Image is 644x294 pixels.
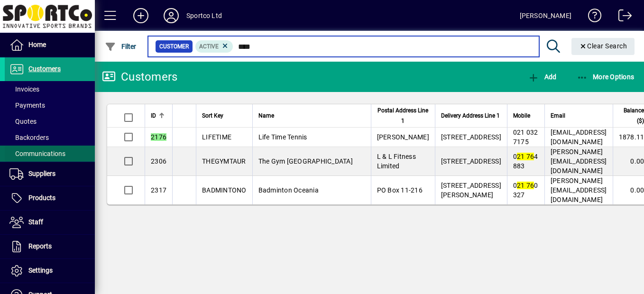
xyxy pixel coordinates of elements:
[517,182,534,189] em: 21 76
[574,68,637,85] button: More Options
[5,33,95,57] a: Home
[577,73,635,81] span: More Options
[9,101,45,109] span: Payments
[5,235,95,258] a: Reports
[551,177,607,203] span: [PERSON_NAME][EMAIL_ADDRESS][DOMAIN_NAME]
[551,110,565,121] span: Email
[377,153,416,170] span: L & L Fitness Limited
[5,186,95,210] a: Products
[258,110,365,121] div: Name
[199,43,219,50] span: Active
[611,2,632,33] a: Logout
[377,105,429,126] span: Postal Address Line 1
[28,41,46,48] span: Home
[151,110,156,121] span: ID
[102,38,139,55] button: Filter
[151,133,166,141] em: 2176
[28,242,52,250] span: Reports
[151,157,166,165] span: 2306
[159,42,189,51] span: Customer
[186,8,222,23] div: Sportco Ltd
[441,157,501,165] span: [STREET_ADDRESS]
[126,7,156,24] button: Add
[28,218,43,226] span: Staff
[377,186,423,194] span: PO Box 11-216
[513,182,538,199] span: 0 0 327
[551,148,607,175] span: [PERSON_NAME][EMAIL_ADDRESS][DOMAIN_NAME]
[520,8,571,23] div: [PERSON_NAME]
[5,113,95,129] a: Quotes
[102,69,177,84] div: Customers
[5,129,95,146] a: Backorders
[9,134,49,141] span: Backorders
[517,153,534,160] em: 21 76
[528,73,556,81] span: Add
[258,157,353,165] span: The Gym [GEOGRAPHIC_DATA]
[571,38,635,55] button: Clear
[258,186,319,194] span: Badminton Oceania
[28,194,55,202] span: Products
[551,110,607,121] div: Email
[5,97,95,113] a: Payments
[28,170,55,177] span: Suppliers
[513,110,530,121] span: Mobile
[28,266,53,274] span: Settings
[9,150,65,157] span: Communications
[195,40,233,53] mat-chip: Activation Status: Active
[579,42,627,50] span: Clear Search
[513,153,538,170] span: 0 4 883
[377,133,429,141] span: [PERSON_NAME]
[28,65,61,73] span: Customers
[5,259,95,283] a: Settings
[513,129,538,146] span: 021 032 7175
[441,133,501,141] span: [STREET_ADDRESS]
[441,110,500,121] span: Delivery Address Line 1
[258,110,274,121] span: Name
[258,133,307,141] span: Life Time Tennis
[581,2,602,33] a: Knowledge Base
[5,81,95,97] a: Invoices
[513,110,539,121] div: Mobile
[151,186,166,194] span: 2317
[202,186,247,194] span: BADMINTONO
[156,7,186,24] button: Profile
[151,110,166,121] div: ID
[441,182,501,199] span: [STREET_ADDRESS][PERSON_NAME]
[202,110,223,121] span: Sort Key
[202,157,246,165] span: THEGYMTAUR
[9,85,39,93] span: Invoices
[551,129,607,146] span: [EMAIL_ADDRESS][DOMAIN_NAME]
[5,146,95,162] a: Communications
[105,43,137,50] span: Filter
[525,68,559,85] button: Add
[202,133,231,141] span: LIFETIME
[5,162,95,186] a: Suppliers
[9,118,37,125] span: Quotes
[5,211,95,234] a: Staff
